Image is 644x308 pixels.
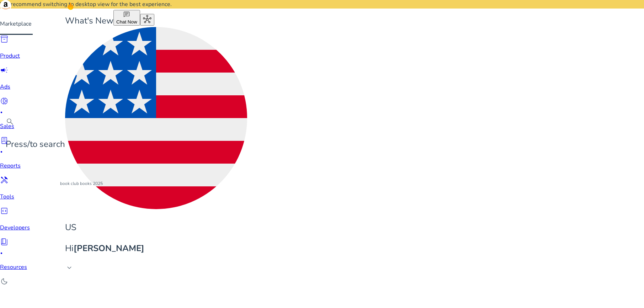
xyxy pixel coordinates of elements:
div: book club books 2025 [57,179,106,188]
span: chat [123,11,130,18]
span: What's New [65,15,113,26]
b: [PERSON_NAME] [74,243,144,254]
p: Press to search [6,138,65,150]
img: us.svg [65,27,247,209]
p: US [65,221,247,234]
button: chatChat Now [113,10,140,26]
button: hub [140,14,154,26]
span: Chat Now [116,19,137,25]
span: keyboard_arrow_down [65,264,74,272]
p: Hi [65,242,247,255]
span: hub [143,15,151,23]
